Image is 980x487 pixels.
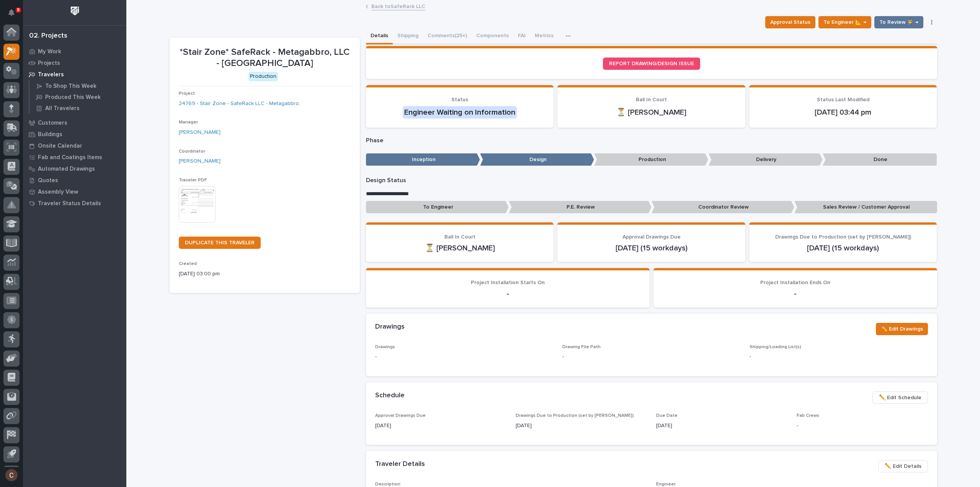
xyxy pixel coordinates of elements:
[609,61,694,66] span: REPORT DRAWING/DESIGN ISSUE
[765,16,815,28] button: Approval Status
[823,153,937,166] p: Done
[375,243,545,253] p: ⏳ [PERSON_NAME]
[185,240,255,245] span: DUPLICATE THIS TRAVELER
[29,103,126,114] a: All Travelers
[818,16,871,28] button: To Engineer 📐 →
[23,46,126,57] a: My Work
[3,5,20,21] button: Notifications
[23,186,126,197] a: Assembly View
[471,280,545,285] span: Project Installation Starts On
[38,189,78,196] p: Assembly View
[38,177,58,184] p: Quotes
[38,60,60,67] p: Projects
[656,413,678,418] span: Due Date
[45,94,101,101] p: Produced This Week
[823,18,866,27] span: To Engineer 📐 →
[594,153,708,166] p: Production
[45,105,80,112] p: All Travelers
[38,71,64,78] p: Travelers
[885,462,921,471] span: ✏️ Edit Details
[758,243,928,253] p: [DATE] (15 workdays)
[775,234,911,240] span: Drawings Due to Production (set by [PERSON_NAME])
[797,413,819,418] span: Fab Crews
[622,234,681,240] span: Approval Drawings Due
[375,323,405,331] h2: Drawings
[38,120,67,127] p: Customers
[29,92,126,102] a: Produced This Week
[23,140,126,151] a: Onsite Calendar
[366,137,937,144] p: Phase
[179,157,220,165] a: [PERSON_NAME]
[603,58,700,70] a: REPORT DRAWING/DESIGN ISSUE
[29,32,67,40] div: 02. Projects
[567,108,736,117] p: ⏳ [PERSON_NAME]
[480,153,594,166] p: Design
[760,280,830,285] span: Project Installation Ends On
[17,7,20,13] p: 9
[750,345,801,349] span: Shipping/Loading List(s)
[23,57,126,69] a: Projects
[794,201,937,214] p: Sales Review / Customer Approval
[878,460,928,472] button: ✏️ Edit Details
[567,243,736,253] p: [DATE] (15 workdays)
[652,201,794,214] p: Coordinator Review
[23,117,126,128] a: Customers
[179,237,261,249] a: DUPLICATE THIS TRAVELER
[179,262,197,266] span: Created
[879,18,918,27] span: To Review 👨‍🏭 →
[366,177,937,184] p: Design Status
[879,393,921,402] span: ✏️ Edit Schedule
[509,201,652,214] p: P.E. Review
[656,482,676,487] span: Engineer
[375,345,395,349] span: Drawings
[451,97,468,102] span: Status
[472,28,513,44] button: Components
[403,106,517,118] div: Engineer Waiting on Information
[513,28,530,44] button: FAI
[423,28,472,44] button: Comments (25+)
[23,163,126,174] a: Automated Drawings
[248,72,278,81] div: Production
[393,28,423,44] button: Shipping
[179,91,195,96] span: Project
[709,153,823,166] p: Delivery
[750,353,928,361] p: -
[375,460,425,469] h2: Traveler Details
[23,151,126,163] a: Fab and Coatings Items
[562,353,564,361] p: -
[366,201,509,214] p: To Engineer
[23,69,126,80] a: Travelers
[516,413,634,418] span: Drawings Due to Production (set by [PERSON_NAME])
[38,131,62,138] p: Buildings
[38,48,61,55] p: My Work
[10,9,20,21] div: Notifications9
[29,81,126,91] a: To Shop This Week
[872,392,928,404] button: ✏️ Edit Schedule
[38,166,95,173] p: Automated Drawings
[797,422,928,430] p: -
[530,28,558,44] button: Metrics
[516,422,647,430] p: [DATE]
[179,100,300,108] a: 24769 - Stair Zone - SafeRack LLC - Metagabbro,
[23,197,126,209] a: Traveler Status Details
[375,413,426,418] span: Approval Drawings Due
[179,120,198,125] span: Manager
[876,323,928,335] button: ✏️ Edit Drawings
[656,422,787,430] p: [DATE]
[23,174,126,186] a: Quotes
[179,128,220,137] a: [PERSON_NAME]
[38,200,101,207] p: Traveler Status Details
[375,353,553,361] p: -
[366,153,480,166] p: Inception
[3,467,20,483] button: users-avatar
[375,289,640,298] p: -
[68,4,82,18] img: Workspace Logo
[179,270,351,278] p: [DATE] 03:00 pm
[562,345,601,349] span: Drawing File Path
[881,324,923,334] span: ✏️ Edit Drawings
[758,108,928,117] p: [DATE] 03:44 pm
[874,16,923,28] button: To Review 👨‍🏭 →
[38,143,82,150] p: Onsite Calendar
[375,392,405,400] h2: Schedule
[817,97,869,102] span: Status Last Modified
